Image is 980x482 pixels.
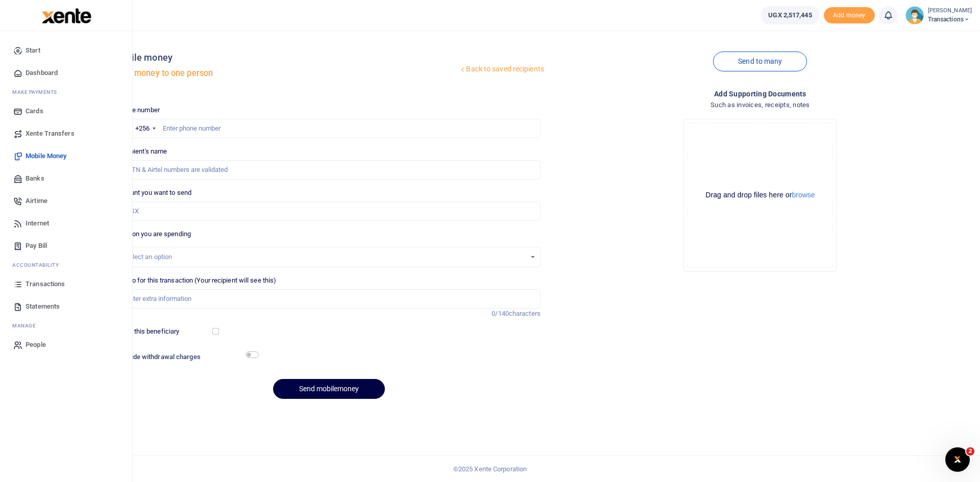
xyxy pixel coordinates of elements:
[8,167,124,190] a: Banks
[8,39,124,62] a: Start
[8,295,124,318] a: Statements
[8,62,124,84] a: Dashboard
[905,6,924,24] img: profile-user
[8,212,124,235] a: Internet
[17,88,57,96] span: ake Payments
[117,289,541,309] input: Enter extra information
[117,119,541,138] input: Enter phone number
[26,218,49,229] span: Internet
[26,340,46,350] span: People
[688,190,832,200] div: Drag and drop files here or
[549,99,972,111] h4: Such as invoices, receipts, notes
[118,326,179,337] label: Save this beneficiary
[273,379,385,399] button: Send mobilemoney
[135,123,150,134] div: +256
[26,151,66,161] span: Mobile Money
[8,334,124,356] a: People
[26,173,44,184] span: Banks
[8,190,124,212] a: Airtime
[20,261,59,269] span: countability
[8,273,124,295] a: Transactions
[928,15,972,24] span: Transactions
[8,235,124,257] a: Pay Bill
[761,6,819,24] a: UGX 2,517,445
[8,318,124,334] li: M
[26,301,60,312] span: Statements
[8,257,124,273] li: Ac
[125,252,526,262] div: Select an option
[118,119,159,138] div: Uganda: +256
[26,45,40,56] span: Start
[458,60,545,79] a: Back to saved recipients
[41,11,91,19] a: logo-small logo-large logo-large
[117,105,160,115] label: Phone number
[792,191,815,198] button: browse
[42,8,91,23] img: logo-large
[26,279,65,289] span: Transactions
[928,7,972,15] small: [PERSON_NAME]
[8,122,124,145] a: Xente Transfers
[824,7,875,24] li: Toup your wallet
[683,119,837,272] div: File Uploader
[509,310,541,317] span: characters
[905,6,972,24] a: profile-user [PERSON_NAME] Transactions
[117,188,191,198] label: Amount you want to send
[824,11,875,18] a: Add money
[17,322,36,329] span: anage
[26,68,58,78] span: Dashboard
[945,447,970,472] iframe: Intercom live chat
[117,146,167,157] label: Recipient's name
[966,447,974,455] span: 2
[117,229,191,239] label: Reason you are spending
[117,275,277,286] label: Memo for this transaction (Your recipient will see this)
[118,353,254,361] h6: Include withdrawal charges
[768,10,812,20] span: UGX 2,517,445
[824,7,875,24] span: Add money
[8,145,124,167] a: Mobile Money
[26,196,47,206] span: Airtime
[26,129,75,139] span: Xente Transfers
[549,88,972,99] h4: Add supporting Documents
[26,106,43,116] span: Cards
[117,160,541,180] input: MTN & Airtel numbers are validated
[8,84,124,100] li: M
[756,6,823,24] li: Wallet ballance
[26,241,47,251] span: Pay Bill
[8,100,124,122] a: Cards
[113,68,459,79] h5: Send money to one person
[492,310,509,317] span: 0/140
[113,52,459,63] h4: Mobile money
[713,52,807,71] a: Send to many
[117,201,541,221] input: UGX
